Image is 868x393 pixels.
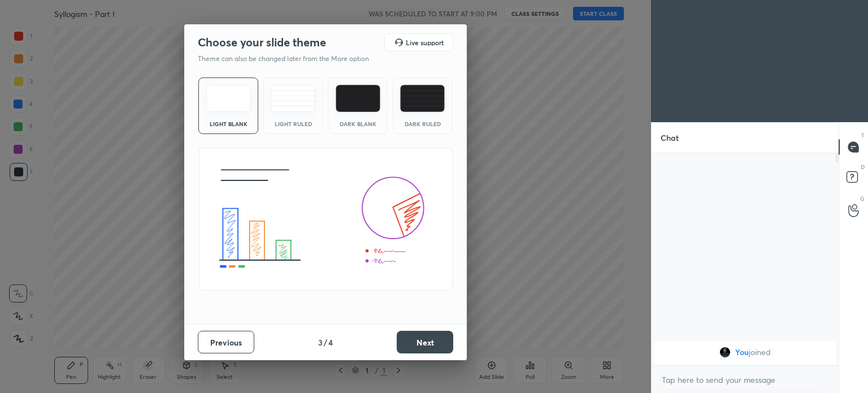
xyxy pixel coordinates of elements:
p: D [861,163,865,171]
h4: / [324,336,327,348]
h4: 4 [328,336,333,348]
p: Chat [652,123,688,153]
p: G [860,195,865,203]
div: Light Ruled [271,121,316,127]
span: joined [749,348,771,357]
img: lightTheme.e5ed3b09.svg [206,85,251,112]
img: a66458c536b8458bbb59fb65c32c454b.jpg [719,347,731,358]
h5: Live support [406,39,444,46]
p: Theme can also be changed later from the More option [198,54,381,64]
h4: 3 [318,336,323,348]
img: lightRuledTheme.5fabf969.svg [271,85,315,112]
img: darkTheme.f0cc69e5.svg [336,85,380,112]
img: lightThemeBanner.fbc32fad.svg [198,148,453,291]
h2: Choose your slide theme [198,35,326,50]
button: Previous [198,331,254,353]
div: Dark Blank [335,121,380,127]
img: darkRuledTheme.de295e13.svg [400,85,445,112]
div: Dark Ruled [400,121,445,127]
span: You [735,348,749,357]
button: Next [397,331,453,353]
div: Light Blank [206,121,251,127]
div: grid [652,339,839,366]
p: T [861,131,865,140]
